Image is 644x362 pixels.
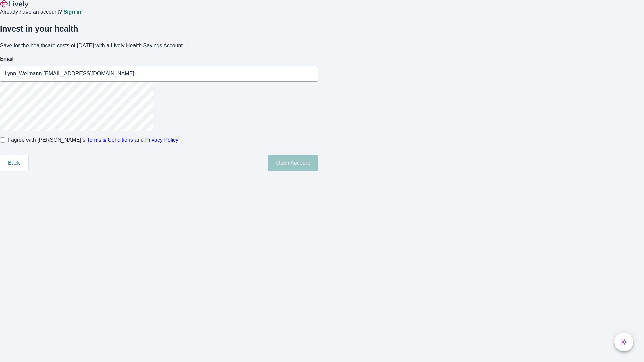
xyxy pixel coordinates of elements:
[87,137,133,143] a: Terms & Conditions
[621,339,627,345] svg: Lively AI Assistant
[145,137,179,143] a: Privacy Policy
[63,9,81,15] a: Sign in
[614,333,633,351] button: chat
[8,136,178,144] span: I agree with [PERSON_NAME]’s and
